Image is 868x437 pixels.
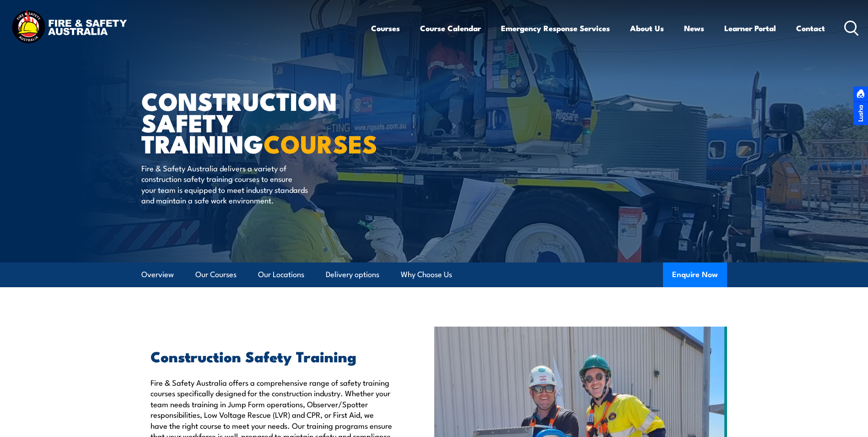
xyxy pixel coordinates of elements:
[724,16,776,40] a: Learner Portal
[420,16,481,40] a: Course Calendar
[796,16,825,40] a: Contact
[684,16,704,40] a: News
[630,16,664,40] a: About Us
[371,16,400,40] a: Courses
[141,163,308,206] p: Fire & Safety Australia delivers a variety of construction safety training courses to ensure your...
[141,262,174,287] a: Overview
[258,262,304,287] a: Our Locations
[264,124,377,162] strong: COURSES
[663,262,727,287] button: Enquire Now
[501,16,610,40] a: Emergency Response Services
[401,262,452,287] a: Why Choose Us
[151,350,392,362] h2: Construction Safety Training
[141,90,367,154] h1: CONSTRUCTION SAFETY TRAINING
[195,262,237,287] a: Our Courses
[326,262,379,287] a: Delivery options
